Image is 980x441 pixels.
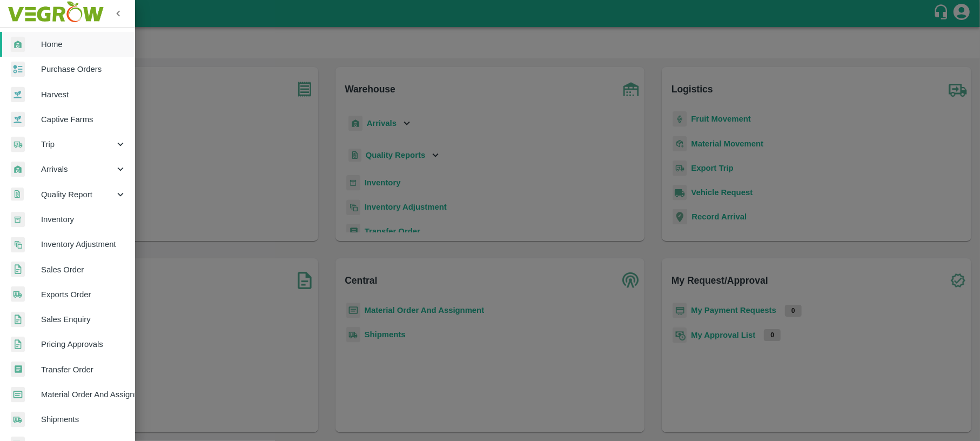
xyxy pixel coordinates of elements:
[41,264,126,276] span: Sales Order
[41,113,126,125] span: Captive Farms
[41,289,126,300] span: Exports Order
[11,212,25,228] img: whInventory
[41,89,126,101] span: Harvest
[41,338,126,350] span: Pricing Approvals
[11,37,25,52] img: whArrival
[11,286,25,302] img: shipments
[41,364,126,376] span: Transfer Order
[41,413,126,425] span: Shipments
[41,163,115,175] span: Arrivals
[41,189,115,201] span: Quality Report
[41,389,126,400] span: Material Order And Assignment
[11,387,25,403] img: centralMaterial
[11,312,25,328] img: sales
[11,137,25,152] img: delivery
[41,38,126,50] span: Home
[11,237,25,252] img: inventory
[11,86,25,103] img: harvest
[41,63,126,75] span: Purchase Orders
[11,62,25,77] img: reciept
[11,111,25,128] img: harvest
[41,138,115,150] span: Trip
[11,362,25,377] img: whTransfer
[11,188,24,201] img: qualityReport
[11,262,25,277] img: sales
[11,337,25,352] img: sales
[11,412,25,427] img: shipments
[11,162,25,177] img: whArrival
[41,213,126,225] span: Inventory
[41,238,126,250] span: Inventory Adjustment
[41,313,126,325] span: Sales Enquiry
